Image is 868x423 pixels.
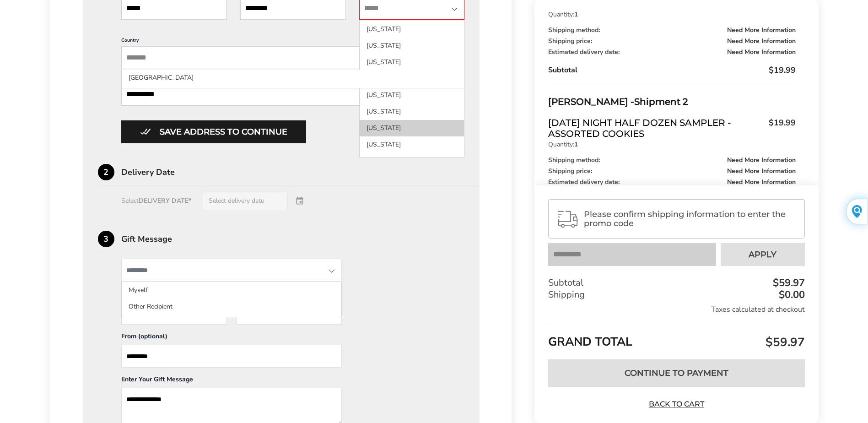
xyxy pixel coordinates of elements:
div: $59.97 [771,278,805,288]
li: [US_STATE] [360,38,464,54]
button: Apply [721,243,805,266]
span: [DATE] Night Half Dozen Sampler - Assorted Cookies [548,117,764,139]
span: Need More Information [727,157,796,163]
input: State [121,259,342,282]
button: Button save address [121,120,306,143]
li: [US_STATE] [360,120,464,136]
span: Apply [749,250,776,259]
p: Quantity: [548,11,795,18]
div: Shipping method: [548,157,795,163]
span: $19.99 [764,117,796,137]
span: Need More Information [727,168,796,174]
span: $19.99 [769,65,796,76]
div: Subtotal [548,277,804,289]
div: GRAND TOTAL [548,323,804,352]
li: [US_STATE] [360,54,464,70]
div: Shipment 2 [548,94,795,109]
strong: 1 [574,140,578,149]
li: [US_STATE] [360,21,464,38]
div: Taxes calculated at checkout [548,304,804,315]
div: Gift Message [121,235,480,243]
input: From [121,345,342,368]
label: Country [121,37,465,46]
li: [US_STATE] [360,136,464,153]
div: Shipping price: [548,168,795,174]
li: [US_STATE] [360,153,464,169]
span: Need More Information [727,179,796,185]
span: [PERSON_NAME] - [548,96,634,107]
input: State [121,46,465,69]
div: Delivery Date [121,168,480,176]
p: Quantity: [548,141,795,148]
div: Shipping method: [548,27,795,33]
div: Estimated delivery date: [548,49,795,55]
li: [US_STATE] [360,87,464,103]
span: Need More Information [727,27,796,33]
div: 3 [98,231,114,247]
li: Myself [122,282,341,298]
a: Back to Cart [644,399,708,409]
div: Estimated delivery date: [548,179,795,185]
div: Shipping [548,289,804,301]
a: [DATE] Night Half Dozen Sampler - Assorted Cookies$19.99 [548,117,795,139]
div: $0.00 [776,290,805,300]
div: Subtotal [548,65,795,76]
span: Please confirm shipping information to enter the promo code [584,210,796,228]
div: Shipping price: [548,38,795,44]
li: Other Recipient [122,298,341,315]
div: 2 [98,164,114,180]
li: [GEOGRAPHIC_DATA] [122,70,464,86]
div: Enter Your Gift Message [121,375,342,388]
span: Need More Information [727,38,796,44]
span: $59.97 [763,334,805,350]
span: Need More Information [727,49,796,55]
li: [US_STATE] [360,103,464,120]
strong: 1 [574,10,578,19]
button: Continue to Payment [548,359,804,387]
div: From (optional) [121,332,342,345]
